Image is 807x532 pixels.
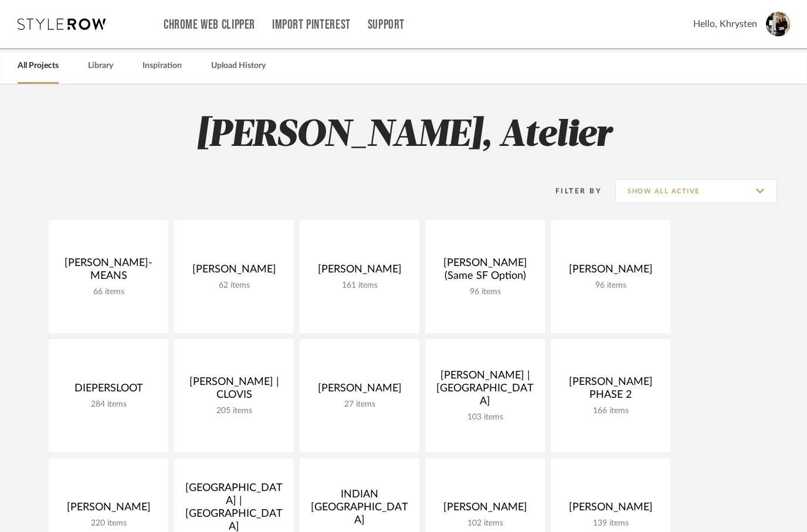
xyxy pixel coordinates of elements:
div: [PERSON_NAME] [435,501,535,519]
div: 27 items [309,400,410,410]
div: 96 items [435,287,535,297]
div: Filter By [540,185,602,197]
div: 139 items [560,519,661,528]
div: [PERSON_NAME] [58,501,159,519]
div: 205 items [184,406,284,416]
div: [PERSON_NAME]-MEANS [58,257,159,287]
div: [PERSON_NAME] [309,382,410,400]
div: 103 items [435,412,535,422]
a: Upload History [211,58,266,74]
span: Hello, Khrysten [693,17,757,31]
div: 284 items [58,400,159,410]
div: 96 items [560,281,661,291]
div: [PERSON_NAME] | [GEOGRAPHIC_DATA] [435,369,535,412]
a: All Projects [18,58,59,74]
div: [PERSON_NAME] PHASE 2 [560,376,661,406]
div: 220 items [58,519,159,528]
a: Import Pinterest [272,20,351,30]
div: [PERSON_NAME] [560,501,661,519]
div: 161 items [309,281,410,291]
div: 102 items [435,519,535,528]
div: 166 items [560,406,661,416]
div: INDIAN [GEOGRAPHIC_DATA] [309,488,410,531]
div: 62 items [184,281,284,291]
div: [PERSON_NAME] [309,263,410,281]
div: [PERSON_NAME] [184,263,284,281]
div: [PERSON_NAME] [560,263,661,281]
div: DIEPERSLOOT [58,382,159,400]
a: Support [368,20,405,30]
a: Chrome Web Clipper [164,20,255,30]
a: Library [88,58,113,74]
a: Inspiration [143,58,182,74]
div: [PERSON_NAME] | CLOVIS [184,376,284,406]
img: avatar [766,12,791,36]
div: [PERSON_NAME] (Same SF Option) [435,257,535,287]
div: 66 items [58,287,159,297]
